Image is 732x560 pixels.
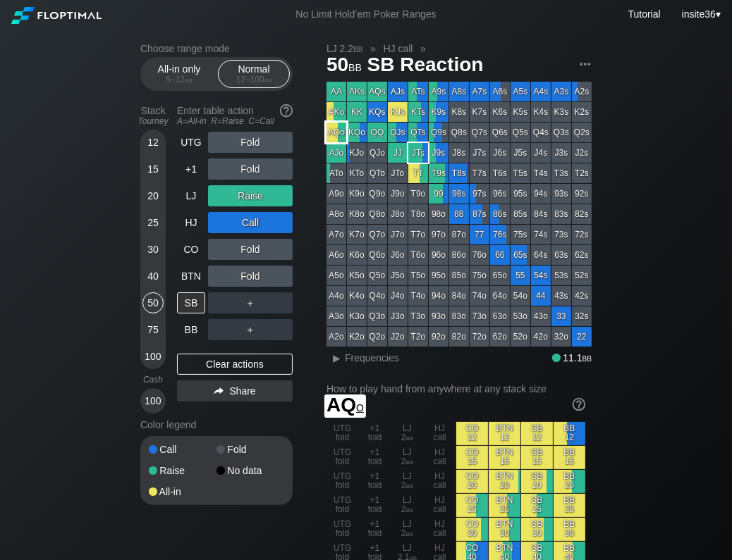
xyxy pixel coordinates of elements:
div: T3o [408,306,428,326]
span: insite36 [682,8,716,20]
div: TT [408,163,428,183]
div: CO 12 [456,422,488,445]
div: +1 fold [359,494,391,517]
div: T3s [551,163,571,183]
div: LJ 2 [391,422,423,445]
div: Q2s [572,123,592,142]
h2: How to play hand from anywhere at any stack size [327,383,585,394]
div: LJ 2 [391,494,423,517]
div: AQs [367,82,387,101]
div: Q6o [367,245,387,265]
div: 42s [572,286,592,306]
div: KJs [388,102,408,122]
div: 55 [511,266,530,285]
div: 54o [511,286,530,306]
div: KJo [347,143,367,163]
div: KQs [367,102,387,122]
div: QQ [367,123,387,142]
div: +1 fold [359,518,391,541]
div: 65o [490,266,510,285]
div: J3s [551,143,571,163]
div: BB 30 [554,518,585,541]
div: JJ [388,143,408,163]
span: bb [406,456,414,466]
img: help.32db89a4.svg [571,397,587,412]
div: 66 [490,245,510,265]
div: HJ call [424,446,456,469]
div: A8s [449,82,469,101]
span: bb [406,433,414,442]
div: LJ 2 [391,446,423,469]
div: UTG [177,132,205,153]
div: 87s [470,204,489,224]
div: SB 30 [521,518,553,541]
div: J5s [511,143,530,163]
div: Fold [208,239,293,260]
div: A3o [327,306,346,326]
div: 92o [429,327,449,347]
div: 74o [470,286,489,306]
div: CO 15 [456,446,488,469]
div: Q6s [490,123,510,142]
div: J2s [572,143,592,163]
div: Normal [221,61,286,87]
div: T4s [531,163,551,183]
div: HJ [177,212,205,233]
div: HJ call [424,494,456,517]
div: BB 25 [554,494,585,517]
div: 98s [449,184,469,204]
div: 64s [531,245,551,265]
div: 86o [449,245,469,265]
div: A9o [327,184,346,204]
div: 62o [490,327,510,347]
div: 44 [531,286,551,306]
img: Floptimal logo [11,7,102,24]
div: 95o [429,266,449,285]
div: Clear actions [177,354,293,375]
div: Stack [135,99,171,132]
span: bb [353,43,362,54]
div: QJs [388,123,408,142]
div: K4o [347,286,367,306]
div: Q7s [470,123,489,142]
div: K7o [347,225,367,244]
div: K6o [347,245,367,265]
div: 77 [470,225,489,244]
div: 93o [429,306,449,326]
div: Tourney [135,116,171,126]
img: help.32db89a4.svg [279,103,294,118]
div: 62s [572,245,592,265]
div: 85o [449,266,469,285]
div: 76o [470,245,489,265]
div: ▸ [328,349,346,366]
div: 73s [551,225,571,244]
div: T9s [429,163,449,183]
div: ATo [327,163,346,183]
div: +1 fold [359,446,391,469]
div: T6s [490,163,510,183]
div: 84o [449,286,469,306]
div: KK [347,102,367,122]
div: T5o [408,266,428,285]
div: 53s [551,266,571,285]
div: AQo [327,123,346,142]
div: BTN 20 [489,470,520,493]
div: +1 fold [359,422,391,445]
a: Tutorial [628,8,661,20]
div: SB 12 [521,422,553,445]
div: HJ call [424,470,456,493]
div: 63o [490,306,510,326]
div: AA [327,82,346,101]
div: 96o [429,245,449,265]
span: bb [348,58,362,74]
span: AQ [327,394,364,416]
div: 42o [531,327,551,347]
div: BB 12 [554,422,585,445]
div: Q3o [367,306,387,326]
div: JTs [408,143,428,163]
div: 15 [142,158,164,180]
div: J6o [388,245,408,265]
div: 30 [142,239,164,260]
span: bb [185,75,193,85]
div: K5s [511,102,530,122]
